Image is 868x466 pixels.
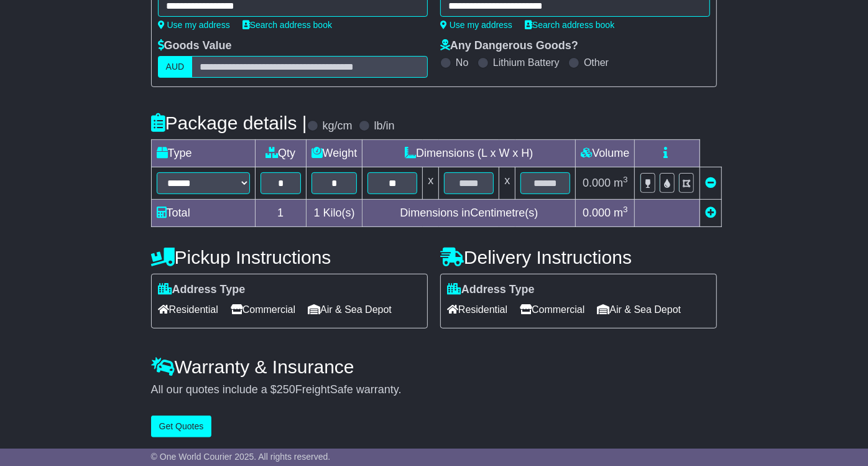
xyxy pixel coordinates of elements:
[308,300,392,319] span: Air & Sea Depot
[151,140,255,167] td: Type
[499,167,515,200] td: x
[447,300,507,319] span: Residential
[158,20,230,30] a: Use my address
[525,20,614,30] a: Search address book
[447,283,535,297] label: Address Type
[493,57,560,68] label: Lithium Battery
[158,56,193,78] label: AUD
[584,57,609,68] label: Other
[614,207,628,219] span: m
[362,200,576,227] td: Dimensions in Centimetre(s)
[362,140,576,167] td: Dimensions (L x W x H)
[158,300,218,319] span: Residential
[306,200,362,227] td: Kilo(s)
[151,383,718,397] div: All our quotes include a $ FreightSafe warranty.
[623,205,628,214] sup: 3
[440,20,512,30] a: Use my address
[151,356,718,377] h4: Warranty & Insurance
[456,57,468,68] label: No
[520,300,584,319] span: Commercial
[313,207,320,219] span: 1
[306,140,362,167] td: Weight
[583,207,611,219] span: 0.000
[598,300,681,319] span: Air & Sea Depot
[151,416,212,437] button: Get Quotes
[242,20,332,30] a: Search address book
[623,175,628,184] sup: 3
[151,113,307,133] h4: Package details |
[705,177,716,189] a: Remove this item
[158,39,232,53] label: Goods Value
[705,207,716,219] a: Add new item
[151,247,428,268] h4: Pickup Instructions
[374,119,395,133] label: lb/in
[151,200,255,227] td: Total
[151,452,331,462] span: © One World Courier 2025. All rights reserved.
[576,140,635,167] td: Volume
[231,300,295,319] span: Commercial
[614,177,628,189] span: m
[255,140,306,167] td: Qty
[583,177,611,189] span: 0.000
[277,383,295,396] span: 250
[440,247,717,268] h4: Delivery Instructions
[158,283,246,297] label: Address Type
[423,167,439,200] td: x
[440,39,578,53] label: Any Dangerous Goods?
[255,200,306,227] td: 1
[323,119,353,133] label: kg/cm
